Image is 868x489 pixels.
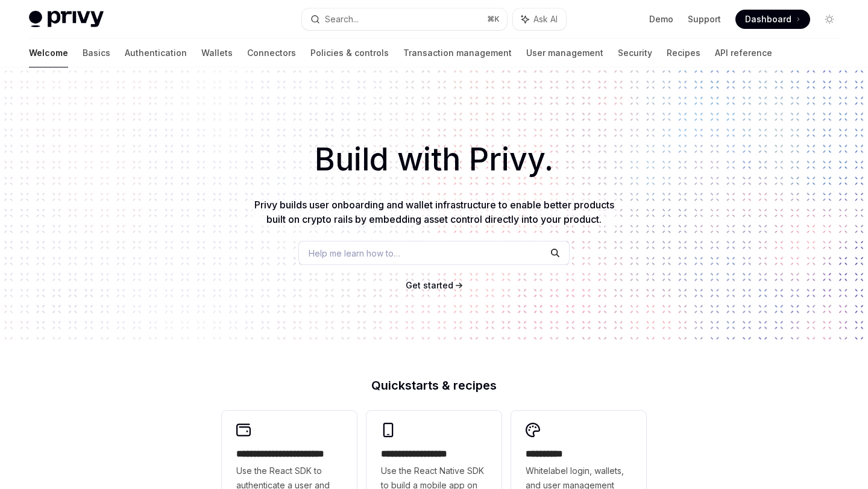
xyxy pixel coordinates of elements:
a: Transaction management [403,39,512,67]
a: Authentication [125,39,187,67]
a: Wallets [201,39,233,67]
a: Dashboard [735,10,810,29]
a: Demo [649,13,673,25]
h2: Quickstarts & recipes [222,379,646,391]
a: Support [688,13,721,25]
span: Dashboard [745,13,791,25]
div: Search... [325,12,359,26]
a: Policies & controls [310,39,389,67]
a: User management [526,39,603,67]
span: Help me learn how to… [309,247,400,260]
h1: Build with Privy. [19,136,849,183]
span: ⌘ K [487,14,500,24]
button: Toggle dark mode [820,10,839,29]
a: Security [618,39,652,67]
span: Ask AI [533,13,558,25]
a: Welcome [29,39,68,67]
a: Connectors [247,39,296,67]
button: Search...⌘K [302,8,506,30]
a: Get started [406,279,453,291]
button: Ask AI [513,8,566,30]
a: Recipes [667,39,700,67]
a: API reference [715,39,772,67]
span: Privy builds user onboarding and wallet infrastructure to enable better products built on crypto ... [254,199,614,225]
a: Basics [83,39,110,67]
span: Get started [406,280,453,290]
img: light logo [29,11,104,28]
